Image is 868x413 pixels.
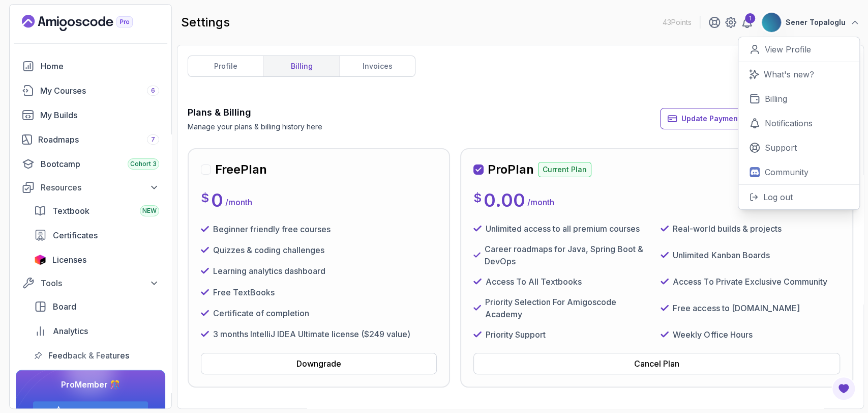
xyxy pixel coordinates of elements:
span: Licenses [52,254,86,266]
a: View Profile [738,37,859,62]
img: jetbrains icon [34,255,46,265]
p: Free TextBooks [213,286,275,298]
p: Free access to [DOMAIN_NAME] [673,302,799,314]
a: licenses [28,250,165,270]
p: 3 months IntelliJ IDEA Ultimate license ($249 value) [213,328,410,340]
a: Community [738,160,859,184]
span: 6 [151,87,155,95]
p: Priority Support [486,328,546,341]
a: board [28,296,165,317]
p: Learning analytics dashboard [213,265,325,277]
p: Manage your plans & billing history here [188,122,322,132]
div: Tools [41,277,159,289]
a: textbook [28,201,165,221]
div: 1 [745,13,755,23]
h2: Pro Plan [488,161,534,178]
h3: Plans & Billing [188,105,322,120]
span: 7 [151,135,155,144]
a: billing [263,56,339,76]
a: feedback [28,345,165,366]
span: Certificates [53,229,98,241]
p: Weekly Office Hours [673,328,752,341]
p: Log out [763,191,793,203]
button: Tools [16,274,165,292]
button: Update Payment Details [660,108,774,129]
p: Access To All Textbooks [486,276,582,288]
p: What's new? [764,68,814,80]
button: Cancel Plan [473,353,840,374]
button: user profile imageSener Topaloglu [761,12,860,33]
button: Log out [738,184,859,209]
span: Update Payment Details [681,114,767,124]
p: Billing [765,93,787,105]
p: 0 [211,190,223,210]
p: View Profile [765,43,811,56]
a: Notifications [738,111,859,135]
p: Notifications [765,117,813,129]
a: Billing [738,87,859,111]
a: home [16,56,165,76]
p: Career roadmaps for Java, Spring Boot & DevOps [485,243,653,267]
a: certificates [28,225,165,245]
p: Certificate of completion [213,307,309,319]
p: Current Plan [538,162,591,177]
button: Resources [16,178,165,197]
span: Analytics [53,325,88,337]
button: Downgrade [201,353,437,374]
a: courses [16,80,165,101]
p: Access To Private Exclusive Community [673,276,827,288]
p: Community [765,166,809,178]
span: Feedback & Features [48,349,129,362]
a: bootcamp [16,154,165,174]
a: builds [16,105,165,125]
a: Landing page [22,15,156,31]
div: Roadmaps [38,133,159,146]
p: Unlimited access to all premium courses [486,223,640,235]
span: Board [53,300,76,313]
p: Support [765,142,797,154]
p: $ [201,190,209,206]
a: What's new? [738,62,859,87]
div: Cancel Plan [634,357,679,370]
a: Support [738,135,859,160]
div: My Builds [40,109,159,121]
p: / month [527,196,554,208]
p: 0.00 [484,190,525,210]
a: 1 [741,16,753,29]
h2: Free Plan [215,161,267,178]
a: roadmaps [16,129,165,150]
a: profile [188,56,263,76]
p: Real-world builds & projects [673,223,781,235]
p: Sener Topaloglu [786,17,846,27]
div: Resources [41,181,159,194]
div: Home [41,60,159,72]
p: 43 Points [663,17,692,27]
span: Cohort 3 [130,160,157,168]
button: Open Feedback Button [831,376,856,401]
p: Priority Selection For Amigoscode Academy [485,296,652,320]
span: Textbook [52,205,89,217]
h2: settings [181,14,230,31]
a: analytics [28,321,165,341]
div: My Courses [40,85,159,97]
span: NEW [142,207,157,215]
img: user profile image [762,13,781,32]
p: $ [473,190,482,206]
p: / month [225,196,252,208]
a: invoices [339,56,415,76]
p: Beginner friendly free courses [213,223,331,235]
div: Downgrade [296,357,341,370]
div: Bootcamp [41,158,159,170]
p: Unlimited Kanban Boards [673,249,769,261]
p: Quizzes & coding challenges [213,244,324,256]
